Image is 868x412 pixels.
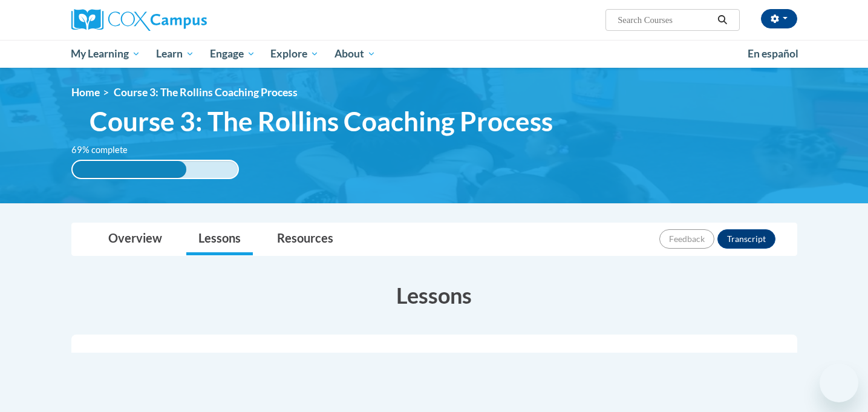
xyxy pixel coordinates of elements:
[96,223,174,255] a: Overview
[71,9,301,31] a: Cox Campus
[327,40,383,68] a: About
[90,105,553,137] span: Course 3: The Rollins Coaching Process
[717,229,775,249] button: Transcript
[210,47,255,61] span: Engage
[148,40,202,68] a: Learn
[71,86,100,99] a: Home
[71,143,141,157] label: 69% complete
[64,40,149,68] a: My Learning
[265,223,345,255] a: Resources
[740,41,806,67] a: En español
[71,280,797,310] h3: Lessons
[616,13,713,27] input: Search Courses
[202,40,263,68] a: Engage
[71,47,140,61] span: My Learning
[156,47,194,61] span: Learn
[270,47,319,61] span: Explore
[761,9,797,28] button: Account Settings
[114,86,298,99] span: Course 3: The Rollins Coaching Process
[73,161,187,178] div: 69% complete
[748,47,798,60] span: En español
[186,223,253,255] a: Lessons
[53,40,815,68] div: Main menu
[71,9,207,31] img: Cox Campus
[334,47,376,61] span: About
[820,364,858,402] iframe: Button to launch messaging window
[713,13,731,27] button: Search
[263,40,327,68] a: Explore
[659,229,714,249] button: Feedback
